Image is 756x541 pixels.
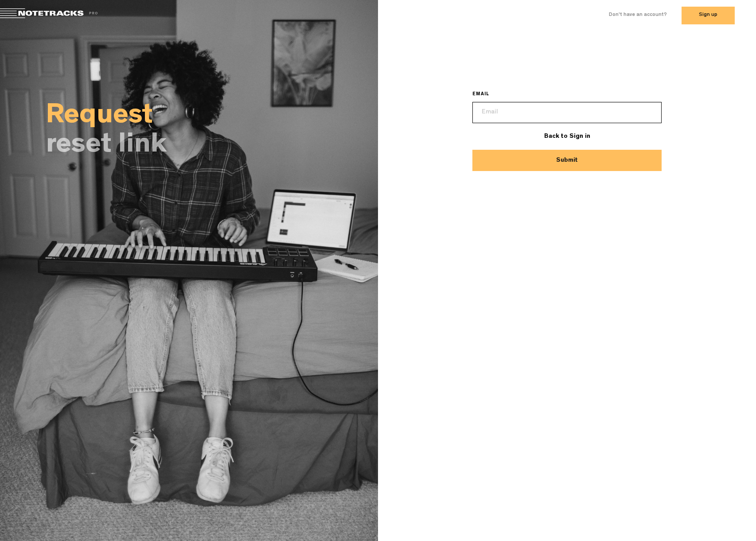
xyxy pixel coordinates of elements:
[472,102,662,123] input: Email
[46,105,378,129] h2: Request
[46,134,378,159] h2: reset link
[472,150,662,171] button: Submit
[609,12,667,19] label: Don't have an account?
[472,91,489,98] label: EMAIL
[682,7,735,24] button: Sign up
[544,133,590,140] a: Back to Sign in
